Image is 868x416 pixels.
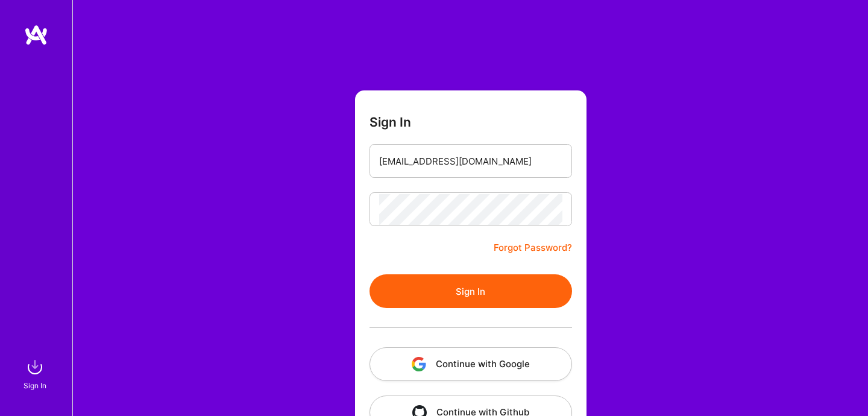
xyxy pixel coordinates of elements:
[23,355,47,379] img: sign in
[370,115,411,130] h3: Sign In
[25,355,47,392] a: sign inSign In
[379,146,562,177] input: Email...
[494,241,572,255] a: Forgot Password?
[24,379,46,392] div: Sign In
[370,274,572,308] button: Sign In
[370,347,572,381] button: Continue with Google
[24,24,48,46] img: logo
[412,357,426,371] img: icon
